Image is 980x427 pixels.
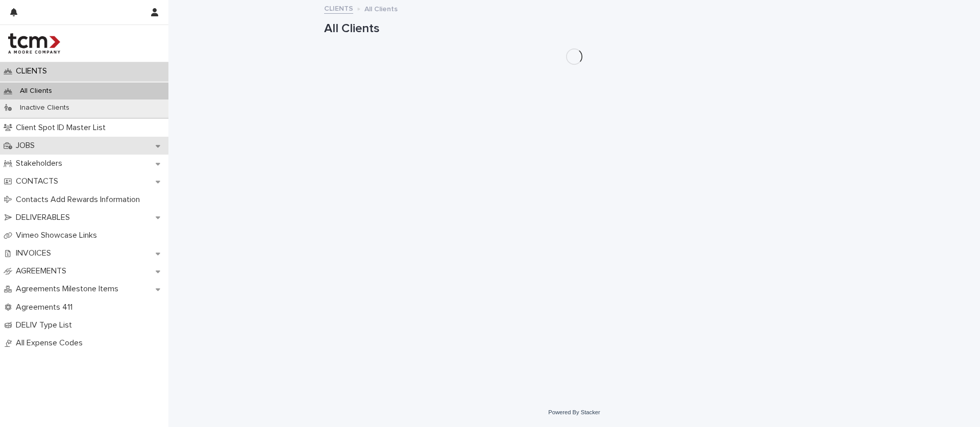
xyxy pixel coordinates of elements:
p: JOBS [12,141,43,150]
p: CLIENTS [12,66,55,76]
p: Contacts Add Rewards Information [12,195,148,205]
p: DELIV Type List [12,320,80,330]
p: All Expense Codes [12,338,91,348]
p: All Clients [364,3,398,14]
p: Agreements 411 [12,303,81,312]
a: Powered By Stacker [548,409,600,415]
p: DELIVERABLES [12,213,78,222]
p: CONTACTS [12,177,66,186]
p: Inactive Clients [12,104,78,112]
h1: All Clients [324,21,824,36]
p: INVOICES [12,248,59,258]
p: Client Spot ID Master List [12,123,114,133]
p: Vimeo Showcase Links [12,231,105,240]
p: Stakeholders [12,159,70,168]
a: CLIENTS [324,2,353,14]
img: 4hMmSqQkux38exxPVZHQ [8,33,60,54]
p: All Clients [12,87,60,95]
p: Agreements Milestone Items [12,284,127,294]
p: AGREEMENTS [12,266,75,276]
